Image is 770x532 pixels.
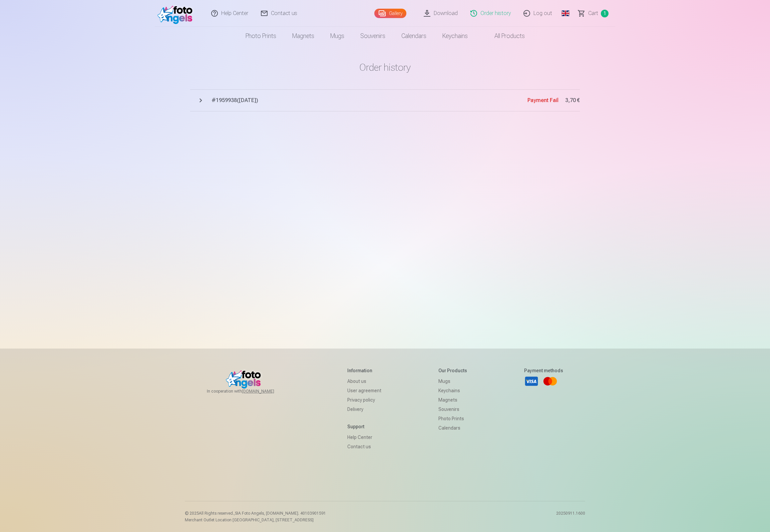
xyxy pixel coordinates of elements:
a: Calendars [438,423,467,433]
span: Payment Fail [527,97,558,103]
a: Souvenirs [438,405,467,414]
a: Magnets [284,27,322,45]
a: Souvenirs [352,27,393,45]
a: User agreement [347,386,381,395]
a: All products [476,27,533,45]
h5: Information [347,367,381,374]
span: # 1959938 ( [DATE] ) [212,96,527,104]
a: Keychains [434,27,476,45]
p: 20250911.1600 [556,511,585,523]
button: #1959938([DATE])Payment Fail3,70 € [190,89,580,111]
a: Mastercard [543,374,557,389]
span: Сart [588,9,598,17]
a: Photo prints [238,27,284,45]
a: Help Center [347,433,381,442]
h5: Our products [438,367,467,374]
span: SIA Foto Angels, [DOMAIN_NAME]. 40103901591 [235,511,326,516]
a: Mugs [322,27,352,45]
span: 3,70 € [565,96,580,104]
a: Contact us [347,442,381,451]
a: Keychains [438,386,467,395]
img: /fa3 [157,3,196,24]
a: Delivery [347,405,381,414]
a: Visa [524,374,539,389]
span: In cooperation with [207,389,290,394]
a: Photo prints [438,414,467,423]
a: Mugs [438,377,467,386]
a: [DOMAIN_NAME] [242,389,290,394]
h5: Payment methods [524,367,563,374]
h1: Order history [190,61,580,73]
a: Calendars [393,27,434,45]
a: Privacy policy [347,395,381,405]
p: Merchant Outlet Location [GEOGRAPHIC_DATA], [STREET_ADDRESS] [185,517,326,523]
a: About us [347,377,381,386]
a: Gallery [374,9,406,18]
h5: Support [347,423,381,430]
span: 1 [601,10,609,17]
p: © 2025 All Rights reserved. , [185,511,326,516]
a: Magnets [438,395,467,405]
